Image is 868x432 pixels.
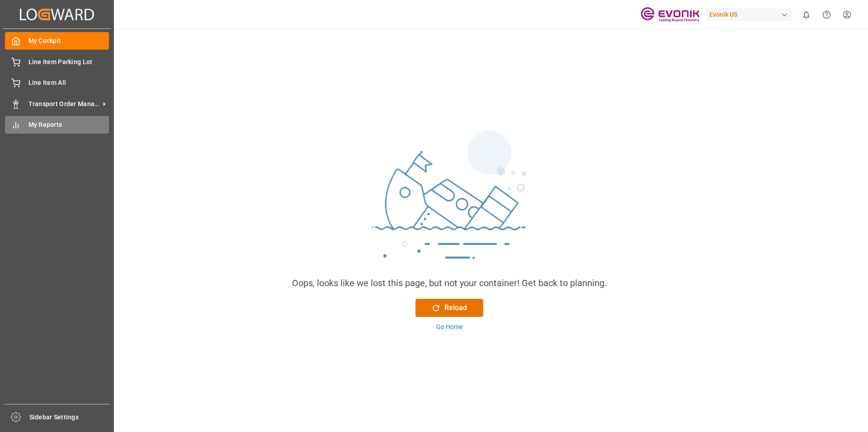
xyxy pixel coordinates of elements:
[292,276,607,290] div: Oops, looks like we lost this page, but not your container! Get back to planning.
[28,120,109,130] span: My Reports
[796,5,816,25] button: show 0 new notifications
[28,78,109,88] span: Line Item All
[28,99,100,109] span: Transport Order Management
[431,302,467,313] div: Reload
[5,74,109,92] a: Line Item All
[436,322,462,332] div: Go Home
[415,299,483,317] button: Reload
[28,36,109,46] span: My Cockpit
[5,116,109,134] a: My Reports
[641,7,699,23] img: Evonik-brand-mark-Deep-Purple-RGB.jpeg_1700498283.jpeg
[415,322,483,332] button: Go Home
[29,413,110,422] span: Sidebar Settings
[816,5,837,25] button: Help Center
[314,126,585,276] img: sinking_ship.png
[5,53,109,70] a: Line Item Parking Lot
[28,57,109,67] span: Line Item Parking Lot
[706,6,796,23] button: Evonik US
[706,8,793,21] div: Evonik US
[5,32,109,50] a: My Cockpit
